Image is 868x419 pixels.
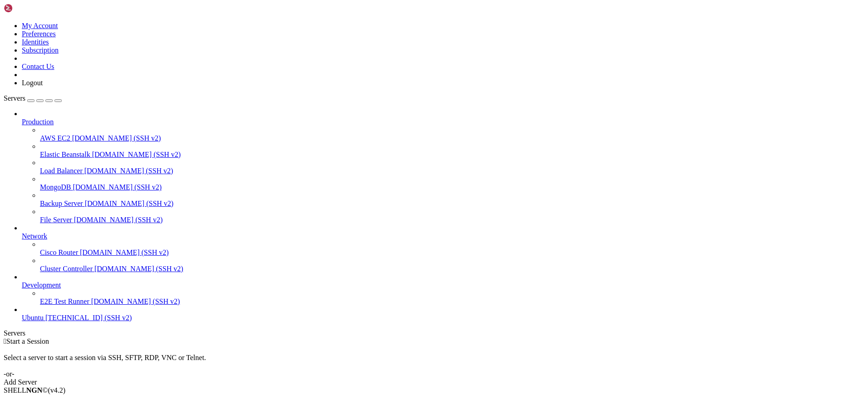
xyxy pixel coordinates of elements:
[22,118,864,126] a: Production
[40,151,864,159] a: Elastic Beanstalk [DOMAIN_NAME] (SSH v2)
[22,46,59,54] a: Subscription
[22,224,864,273] li: Network
[40,200,864,208] a: Backup Server [DOMAIN_NAME] (SSH v2)
[40,175,864,191] li: MongoDB [DOMAIN_NAME] (SSH v2)
[84,167,173,175] span: [DOMAIN_NAME] (SSH v2)
[4,386,65,394] span: SHELL ©
[6,337,49,345] span: Start a Session
[40,265,93,273] span: Cluster Controller
[45,314,132,322] span: [TECHNICAL_ID] (SSH v2)
[40,142,864,159] li: Elastic Beanstalk [DOMAIN_NAME] (SSH v2)
[4,378,864,386] div: Add Server
[74,216,163,224] span: [DOMAIN_NAME] (SSH v2)
[40,297,864,306] a: E2E Test Runner [DOMAIN_NAME] (SSH v2)
[22,232,47,240] span: Network
[22,281,864,289] a: Development
[40,134,864,142] a: AWS EC2 [DOMAIN_NAME] (SSH v2)
[40,134,70,142] span: AWS EC2
[22,314,864,322] a: Ubuntu [TECHNICAL_ID] (SSH v2)
[40,216,864,224] a: File Server [DOMAIN_NAME] (SSH v2)
[48,386,66,394] span: 4.2.0
[40,126,864,142] li: AWS EC2 [DOMAIN_NAME] (SSH v2)
[40,257,864,273] li: Cluster Controller [DOMAIN_NAME] (SSH v2)
[22,232,864,240] a: Network
[40,151,90,158] span: Elastic Beanstalk
[40,183,71,191] span: MongoDB
[80,248,169,256] span: [DOMAIN_NAME] (SSH v2)
[22,281,61,289] span: Development
[4,4,56,13] img: Shellngn
[22,38,49,46] a: Identities
[22,30,56,38] a: Preferences
[22,306,864,322] li: Ubuntu [TECHNICAL_ID] (SSH v2)
[4,329,864,337] div: Servers
[22,110,864,224] li: Production
[22,22,58,29] a: My Account
[40,265,864,273] a: Cluster Controller [DOMAIN_NAME] (SSH v2)
[26,386,43,394] b: NGN
[40,167,83,175] span: Load Balancer
[22,273,864,306] li: Development
[4,346,864,378] div: Select a server to start a session via SSH, SFTP, RDP, VNC or Telnet. -or-
[92,151,181,158] span: [DOMAIN_NAME] (SSH v2)
[94,265,183,273] span: [DOMAIN_NAME] (SSH v2)
[40,297,89,305] span: E2E Test Runner
[40,183,864,191] a: MongoDB [DOMAIN_NAME] (SSH v2)
[85,200,174,207] span: [DOMAIN_NAME] (SSH v2)
[40,167,864,175] a: Load Balancer [DOMAIN_NAME] (SSH v2)
[40,248,864,257] a: Cisco Router [DOMAIN_NAME] (SSH v2)
[40,216,72,224] span: File Server
[4,337,6,345] span: 
[40,200,83,207] span: Backup Server
[40,248,78,256] span: Cisco Router
[40,191,864,208] li: Backup Server [DOMAIN_NAME] (SSH v2)
[73,183,162,191] span: [DOMAIN_NAME] (SSH v2)
[40,289,864,306] li: E2E Test Runner [DOMAIN_NAME] (SSH v2)
[22,79,43,87] a: Logout
[22,118,54,126] span: Production
[22,63,54,70] a: Contact Us
[91,297,180,305] span: [DOMAIN_NAME] (SSH v2)
[4,94,25,102] span: Servers
[22,314,44,322] span: Ubuntu
[72,134,161,142] span: [DOMAIN_NAME] (SSH v2)
[40,240,864,257] li: Cisco Router [DOMAIN_NAME] (SSH v2)
[4,94,62,102] a: Servers
[40,208,864,224] li: File Server [DOMAIN_NAME] (SSH v2)
[40,159,864,175] li: Load Balancer [DOMAIN_NAME] (SSH v2)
